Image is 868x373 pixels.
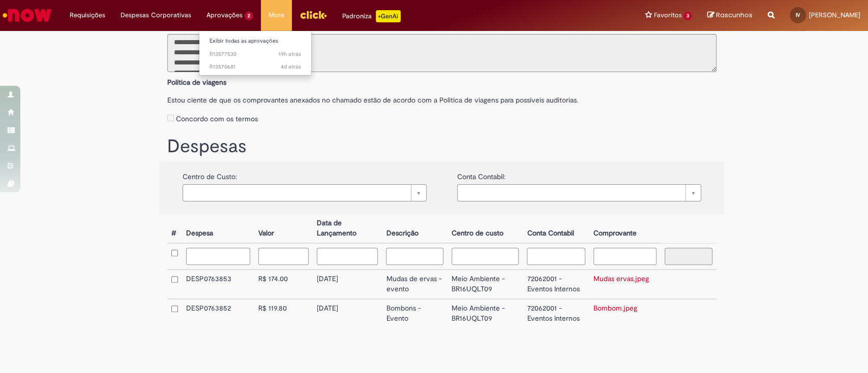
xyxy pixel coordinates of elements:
a: Aberto R13577530 : [199,49,311,60]
span: Favoritos [653,10,681,20]
span: 3 [683,12,692,20]
td: R$ 119.80 [254,299,313,328]
div: Padroniza [342,10,401,22]
td: Mudas de ervas - evento [382,269,447,299]
td: 72062001 - Eventos Internos [523,269,589,299]
a: Mudas ervas.jpeg [593,274,649,283]
td: Bombom.jpeg [589,299,661,328]
time: 29/09/2025 15:01:21 [279,50,301,58]
th: Centro de custo [447,214,523,243]
span: Despesas Corporativas [121,10,191,20]
label: Centro de Custo: [183,166,237,182]
th: # [167,214,182,243]
td: 72062001 - Eventos Internos [523,299,589,328]
span: R13570681 [209,63,301,71]
th: Despesa [182,214,254,243]
th: Comprovante [589,214,661,243]
a: Limpar campo {0} [183,184,427,201]
span: [PERSON_NAME] [809,11,860,19]
a: Limpar campo {0} [457,184,701,201]
td: DESP0763853 [182,269,254,299]
img: ServiceNow [1,5,53,25]
p: +GenAi [376,10,401,22]
span: Aprovações [206,10,243,20]
span: R13577530 [209,50,301,58]
img: click_logo_yellow_360x200.png [300,7,327,22]
a: Rascunhos [707,11,753,20]
span: 4d atrás [281,63,301,71]
h1: Despesas [167,137,716,157]
a: Exibir todas as aprovações [199,36,311,47]
th: Conta Contabil [523,214,589,243]
td: DESP0763852 [182,299,254,328]
span: More [268,10,284,20]
th: Data de Lançamento [313,214,382,243]
td: Meio Ambiente - BR16UQLT09 [447,299,523,328]
a: Bombom.jpeg [593,303,637,313]
label: Estou ciente de que os comprovantes anexados no chamado estão de acordo com a Politica de viagens... [167,90,716,105]
span: Rascunhos [716,10,753,20]
td: R$ 174.00 [254,269,313,299]
span: Requisições [70,10,105,20]
th: Descrição [382,214,447,243]
label: Concordo com os termos [176,114,258,124]
span: 2 [245,12,253,20]
td: Bombons - Evento [382,299,447,328]
span: IV [796,12,800,18]
b: Política de viagens [167,78,226,87]
span: 19h atrás [279,50,301,58]
td: Mudas ervas.jpeg [589,269,661,299]
ul: Aprovações [199,30,312,76]
th: Valor [254,214,313,243]
a: Aberto R13570681 : [199,61,311,73]
td: Meio Ambiente - BR16UQLT09 [447,269,523,299]
time: 26/09/2025 13:51:37 [281,63,301,71]
td: [DATE] [313,269,382,299]
label: Conta Contabil: [457,166,505,182]
td: [DATE] [313,299,382,328]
